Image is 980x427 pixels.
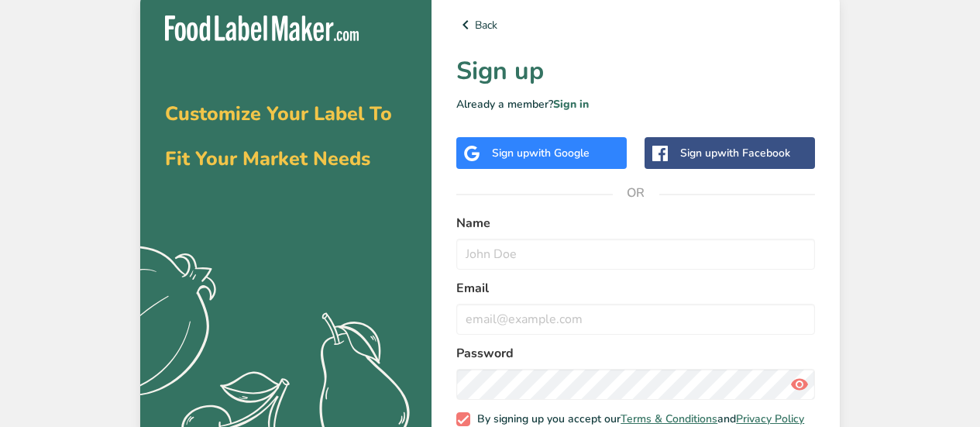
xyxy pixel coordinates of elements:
[470,412,805,426] span: By signing up you accept our and
[613,170,659,216] span: OR
[456,214,815,232] label: Name
[553,97,589,112] a: Sign in
[492,145,590,161] div: Sign up
[456,15,815,34] a: Back
[717,146,790,160] span: with Facebook
[456,96,815,112] p: Already a member?
[621,412,717,426] a: Terms & Conditions
[456,279,815,298] label: Email
[456,53,815,90] h1: Sign up
[165,101,392,172] span: Customize Your Label To Fit Your Market Needs
[680,145,790,161] div: Sign up
[456,239,815,270] input: John Doe
[456,344,815,363] label: Password
[165,15,359,41] img: Food Label Maker
[456,304,815,335] input: email@example.com
[736,412,804,426] a: Privacy Policy
[529,146,590,160] span: with Google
